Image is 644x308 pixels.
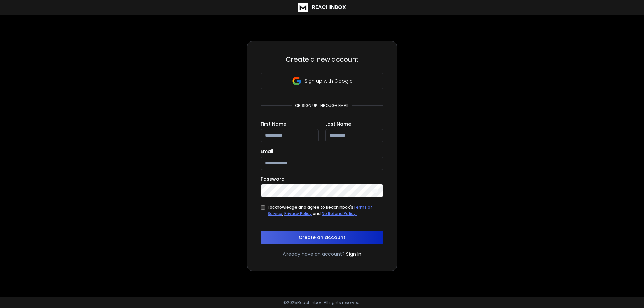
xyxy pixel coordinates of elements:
[346,251,361,257] a: Sign In
[322,211,357,217] a: No Refund Policy.
[268,204,383,217] div: I acknowledge and agree to ReachInbox's , and
[261,73,383,89] button: Sign up with Google
[283,251,345,257] p: Already have an account?
[305,78,353,84] p: Sign up with Google
[298,3,346,12] a: ReachInbox
[298,3,308,12] img: logo
[261,149,273,154] label: Email
[312,3,346,11] h1: ReachInbox
[261,55,383,64] h3: Create a new account
[284,211,312,217] a: Privacy Policy
[292,103,352,108] p: or sign up through email
[261,231,383,244] button: Create an account
[261,177,285,181] label: Password
[261,122,286,126] label: First Name
[325,122,351,126] label: Last Name
[283,300,361,305] p: © 2025 Reachinbox. All rights reserved.
[268,204,373,217] a: Terms of Service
